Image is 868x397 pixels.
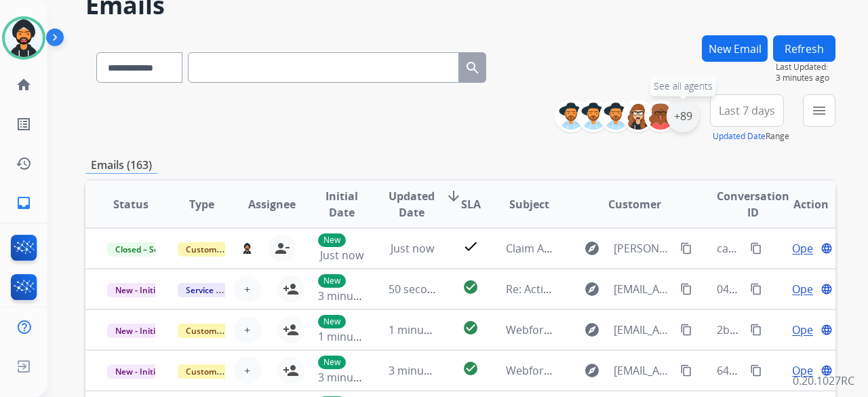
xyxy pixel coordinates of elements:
[244,322,250,338] span: +
[792,362,820,379] span: Open
[680,324,692,336] mat-icon: content_copy
[654,79,713,93] span: See all agents
[702,35,768,62] button: New Email
[750,364,762,377] mat-icon: content_copy
[283,281,299,297] mat-icon: person_add
[773,35,835,62] button: Refresh
[318,288,391,303] span: 3 minutes ago
[283,322,299,338] mat-icon: person_add
[462,279,479,295] mat-icon: check_circle
[107,242,182,257] span: Closed – Solved
[107,364,170,379] span: New - Initial
[750,324,762,336] mat-icon: content_copy
[710,94,784,127] button: Last 7 days
[318,356,346,369] p: New
[584,322,600,338] mat-icon: explore
[178,324,266,338] span: Customer Support
[16,77,32,93] mat-icon: home
[680,364,692,377] mat-icon: content_copy
[391,241,434,256] span: Just now
[506,241,601,256] span: Claim Adjudication
[793,373,854,389] p: 0.20.1027RC
[713,130,789,142] span: Range
[244,362,250,379] span: +
[462,360,479,377] mat-icon: check_circle
[614,322,672,338] span: [EMAIL_ADDRESS][DOMAIN_NAME]
[178,283,255,297] span: Service Support
[614,281,672,297] span: [EMAIL_ADDRESS][DOMAIN_NAME]
[107,283,170,297] span: New - Initial
[5,19,43,57] img: avatar
[318,233,346,247] p: New
[189,196,214,212] span: Type
[389,322,456,337] span: 1 minute ago
[242,243,252,254] img: agent-avatar
[506,322,813,337] span: Webform from [EMAIL_ADDRESS][DOMAIN_NAME] on [DATE]
[234,276,261,303] button: +
[274,240,290,257] mat-icon: person_remove
[113,196,149,212] span: Status
[178,242,266,257] span: Customer Support
[680,283,692,295] mat-icon: content_copy
[248,196,296,212] span: Assignee
[318,370,391,385] span: 3 minutes ago
[389,282,468,297] span: 50 seconds ago
[608,196,661,212] span: Customer
[750,242,762,254] mat-icon: content_copy
[318,315,346,328] p: New
[446,188,462,204] mat-icon: arrow_downward
[389,188,435,221] span: Updated Date
[792,322,820,338] span: Open
[461,196,481,212] span: SLA
[717,188,789,221] span: Conversation ID
[584,281,600,297] mat-icon: explore
[584,240,600,257] mat-icon: explore
[389,363,461,378] span: 3 minutes ago
[713,131,766,142] button: Updated Date
[821,242,833,254] mat-icon: language
[765,181,835,228] th: Action
[509,196,549,212] span: Subject
[792,281,820,297] span: Open
[178,364,266,379] span: Customer Support
[318,329,385,344] span: 1 minute ago
[811,102,827,119] mat-icon: menu
[234,316,261,343] button: +
[320,248,363,263] span: Just now
[107,324,170,338] span: New - Initial
[506,363,813,378] span: Webform from [EMAIL_ADDRESS][DOMAIN_NAME] on [DATE]
[234,357,261,384] button: +
[821,283,833,295] mat-icon: language
[584,362,600,379] mat-icon: explore
[318,274,346,288] p: New
[465,60,481,76] mat-icon: search
[85,157,157,174] p: Emails (163)
[776,62,835,73] span: Last Updated:
[719,108,775,113] span: Last 7 days
[16,155,32,172] mat-icon: history
[16,116,32,132] mat-icon: list_alt
[462,320,479,336] mat-icon: check_circle
[667,100,699,132] div: +89
[614,362,672,379] span: [EMAIL_ADDRESS][DOMAIN_NAME]
[614,240,672,257] span: [PERSON_NAME][EMAIL_ADDRESS][PERSON_NAME][DOMAIN_NAME]
[283,362,299,379] mat-icon: person_add
[680,242,692,254] mat-icon: content_copy
[821,324,833,336] mat-icon: language
[244,281,250,297] span: +
[750,283,762,295] mat-icon: content_copy
[318,188,366,221] span: Initial Date
[462,238,479,254] mat-icon: check
[776,73,835,83] span: 3 minutes ago
[792,240,820,257] span: Open
[821,364,833,377] mat-icon: language
[16,195,32,211] mat-icon: inbox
